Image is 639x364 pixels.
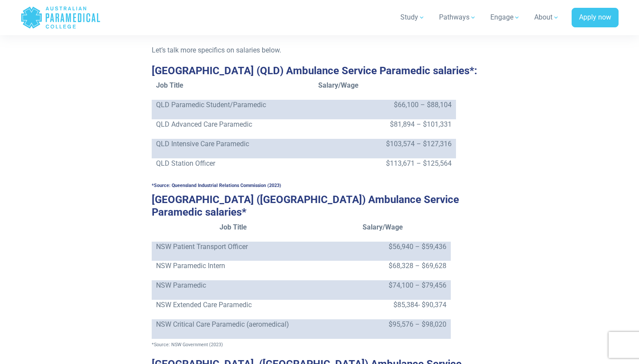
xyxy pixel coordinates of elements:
[152,193,487,219] h3: [GEOGRAPHIC_DATA] ([GEOGRAPHIC_DATA]) Ambulance Service Paramedic salaries*
[156,319,310,330] p: NSW Critical Care Paramedic (aeromedical)
[318,81,359,89] strong: Salary/Wage
[318,100,452,110] p: $66,100 – $88,104
[152,65,487,77] h3: [GEOGRAPHIC_DATA] (QLD) Ambulance Service Paramedic salaries*:
[572,8,619,28] a: Apply now
[434,5,482,30] a: Pathways
[156,242,310,252] p: NSW Patient Transport Officer
[156,119,310,130] p: QLD Advanced Care Paramedic
[156,100,310,110] p: QLD Paramedic Student/Paramedic
[319,319,446,330] p: $95,576 – $98,020
[156,280,310,291] p: NSW Paramedic
[156,81,183,89] strong: Job Title
[220,223,247,231] strong: Job Title
[318,158,452,169] p: $113,671 – $125,564
[156,261,310,271] p: NSW Paramedic Intern
[318,119,452,130] p: $81,894 – $101,331
[319,261,446,271] p: $68,328 – $69,628
[152,183,281,188] span: *Source: Queensland Industrial Relations Commission (2023)
[156,139,310,149] p: QLD Intensive Care Paramedic
[156,300,310,310] p: NSW Extended Care Paramedic
[319,242,446,252] p: $56,940 – $59,436
[319,300,446,310] p: $85,384- $90,374
[319,280,446,291] p: $74,100 – $79,456
[318,139,452,149] p: $103,574 – $127,316
[152,342,223,348] span: *Source: NSW Government (2023)
[363,223,403,231] strong: Salary/Wage
[485,5,526,30] a: Engage
[156,158,310,169] p: QLD Station Officer
[20,3,101,32] a: Australian Paramedical College
[152,45,487,56] p: Let’s talk more specifics on salaries below.
[395,5,430,30] a: Study
[529,5,565,30] a: About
